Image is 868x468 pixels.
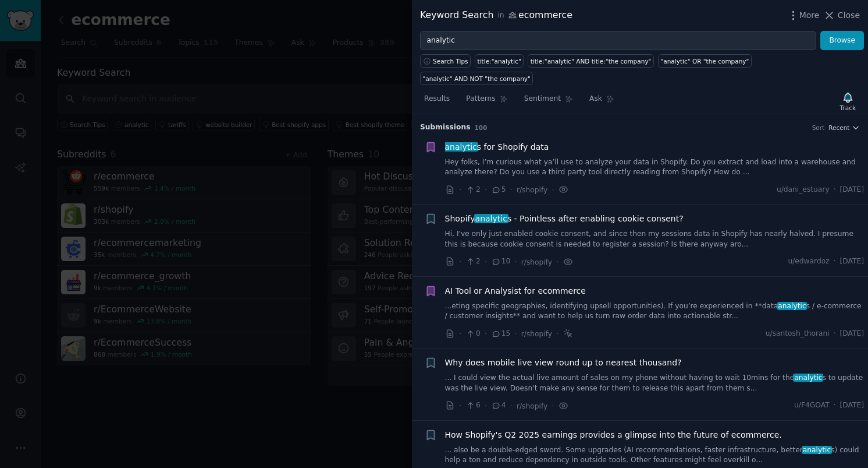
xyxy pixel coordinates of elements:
[802,446,832,454] span: analytic
[424,94,450,104] span: Results
[445,141,549,153] a: analytics for Shopify data
[840,104,856,112] div: Track
[478,57,521,65] div: title:"analytic"
[444,142,478,152] span: analytic
[485,256,487,268] span: ·
[517,186,547,194] span: r/shopify
[556,256,558,268] span: ·
[420,90,454,114] a: Results
[834,185,836,195] span: ·
[466,94,495,104] span: Patterns
[520,90,577,114] a: Sentiment
[485,400,487,412] span: ·
[777,302,807,310] span: analytic
[459,184,461,196] span: ·
[836,89,860,114] button: Track
[459,400,461,412] span: ·
[777,185,830,195] span: u/dani_estuary
[459,328,461,340] span: ·
[474,214,508,223] span: analytic
[521,258,552,266] span: r/shopify
[420,122,471,133] span: Submission s
[524,94,561,104] span: Sentiment
[491,400,506,411] span: 4
[794,400,830,411] span: u/F4GOAT
[834,400,836,411] span: ·
[510,400,513,412] span: ·
[445,213,684,225] a: Shopifyanalytics - Pointless after enabling cookie consent?
[510,184,513,196] span: ·
[517,402,547,410] span: r/shopify
[838,9,860,22] span: Close
[420,72,533,85] a: "analytic" AND NOT "the company"
[445,285,586,297] a: AI Tool or Analysist for ecommerce
[462,90,511,114] a: Patterns
[531,57,652,65] div: title:"analytic" AND title:"the company"
[485,184,487,196] span: ·
[445,301,865,322] a: ...eting specific geographies, identifying upsell opportunities). If you’re experienced in **data...
[793,374,823,382] span: analytic
[445,373,865,393] a: ... I could view the actual live amount of sales on my phone without having to wait 10mins for th...
[552,184,554,196] span: ·
[459,256,461,268] span: ·
[766,329,830,339] span: u/santosh_thorani
[840,185,864,195] span: [DATE]
[528,54,654,68] a: title:"analytic" AND title:"the company"
[521,330,552,338] span: r/shopify
[585,90,618,114] a: Ask
[556,328,558,340] span: ·
[475,124,488,131] span: 100
[445,213,684,225] span: Shopify s - Pointless after enabling cookie consent?
[658,54,752,68] a: "analytic" OR "the company"
[799,9,820,22] span: More
[465,185,480,195] span: 2
[465,329,480,339] span: 0
[491,256,510,267] span: 10
[589,94,602,104] span: Ask
[834,256,836,267] span: ·
[840,400,864,411] span: [DATE]
[445,445,865,466] a: ... also be a double-edged sword. Some upgrades (AI recommendations, faster infrastructure, bette...
[552,400,554,412] span: ·
[660,57,749,65] div: "analytic" OR "the company"
[788,256,829,267] span: u/edwardoz
[834,329,836,339] span: ·
[465,256,480,267] span: 2
[420,54,471,68] button: Search Tips
[840,329,864,339] span: [DATE]
[445,141,549,153] span: s for Shopify data
[812,124,825,132] div: Sort
[828,124,860,132] button: Recent
[820,31,864,51] button: Browse
[828,124,849,132] span: Recent
[445,157,865,178] a: Hey folks, I’m curious what ya’ll use to analyze your data in Shopify. Do you extract and load in...
[491,185,506,195] span: 5
[491,329,510,339] span: 15
[514,256,517,268] span: ·
[485,328,487,340] span: ·
[420,31,816,51] input: Try a keyword related to your business
[445,229,865,249] a: Hi, I've only just enabled cookie consent, and since then my sessions data in Shopify has nearly ...
[420,8,572,23] div: Keyword Search ecommerce
[514,328,517,340] span: ·
[787,9,820,22] button: More
[475,54,524,68] a: title:"analytic"
[840,256,864,267] span: [DATE]
[445,357,682,369] a: Why does mobile live view round up to nearest thousand?
[823,9,860,22] button: Close
[445,429,782,441] a: How Shopify's Q2 2025 earnings provides a glimpse into the future of ecommerce.
[423,75,531,83] div: "analytic" AND NOT "the company"
[497,10,504,21] span: in
[433,57,468,65] span: Search Tips
[465,400,480,411] span: 6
